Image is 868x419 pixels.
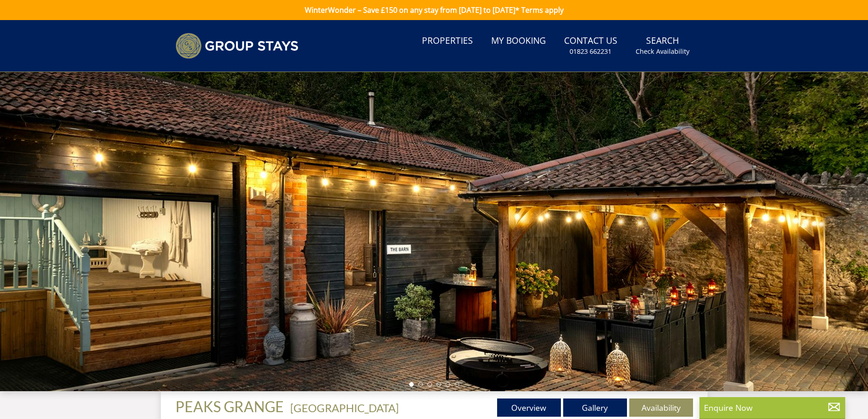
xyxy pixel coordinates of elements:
span: PEAKS GRANGE [175,398,284,415]
img: Group Stays [175,33,298,59]
a: Properties [418,31,477,52]
span: - [287,401,399,414]
a: SearchCheck Availability [632,31,693,61]
a: My Booking [488,31,550,52]
a: [GEOGRAPHIC_DATA] [290,401,399,414]
a: Contact Us01823 662231 [560,31,621,61]
p: Enquire Now [704,402,841,414]
a: PEAKS GRANGE [175,398,287,415]
a: Gallery [563,398,627,417]
small: Check Availability [636,47,689,56]
a: Overview [497,398,561,417]
a: Availability [629,398,693,417]
small: 01823 662231 [570,47,611,56]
